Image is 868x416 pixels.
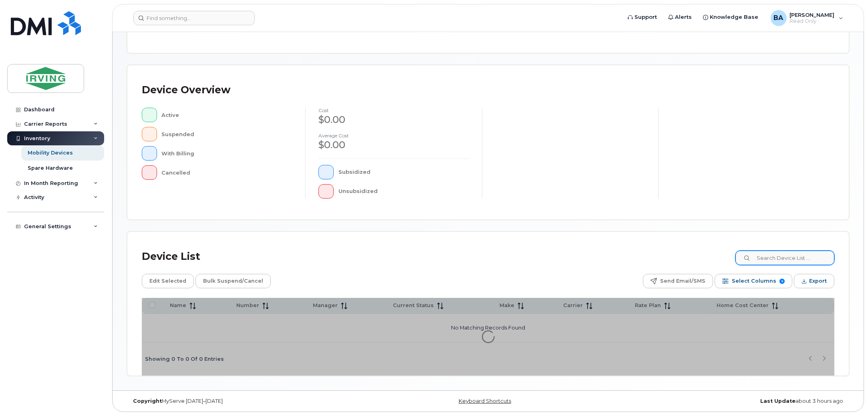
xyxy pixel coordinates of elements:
[133,11,255,25] input: Find something...
[765,10,849,26] div: Bonas, Amanda
[643,274,713,288] button: Send Email/SMS
[675,13,692,21] span: Alerts
[318,108,469,113] h4: cost
[195,274,271,288] button: Bulk Suspend/Cancel
[149,275,186,287] span: Edit Selected
[318,138,469,152] div: $0.00
[133,398,162,404] strong: Copyright
[338,184,469,199] div: Unsubsidized
[459,398,511,404] a: Keyboard Shortcuts
[660,275,705,287] span: Send Email/SMS
[608,398,849,404] div: about 3 hours ago
[162,165,293,180] div: Cancelled
[142,80,230,100] div: Device Overview
[203,275,263,287] span: Bulk Suspend/Cancel
[774,13,783,23] span: BA
[790,12,835,18] span: [PERSON_NAME]
[318,133,469,138] h4: Average cost
[790,18,835,24] span: Read Only
[794,274,834,288] button: Export
[710,13,759,21] span: Knowledge Base
[698,9,764,25] a: Knowledge Base
[635,13,657,21] span: Support
[663,9,698,25] a: Alerts
[162,108,293,122] div: Active
[732,275,776,287] span: Select Columns
[715,274,792,288] button: Select Columns 9
[318,113,469,127] div: $0.00
[622,9,663,25] a: Support
[760,398,795,404] strong: Last Update
[809,275,827,287] span: Export
[735,251,834,265] input: Search Device List ...
[127,398,368,404] div: MyServe [DATE]–[DATE]
[162,127,293,141] div: Suspended
[142,274,194,288] button: Edit Selected
[779,279,785,284] span: 9
[142,246,200,267] div: Device List
[162,146,293,161] div: With Billing
[338,165,469,179] div: Subsidized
